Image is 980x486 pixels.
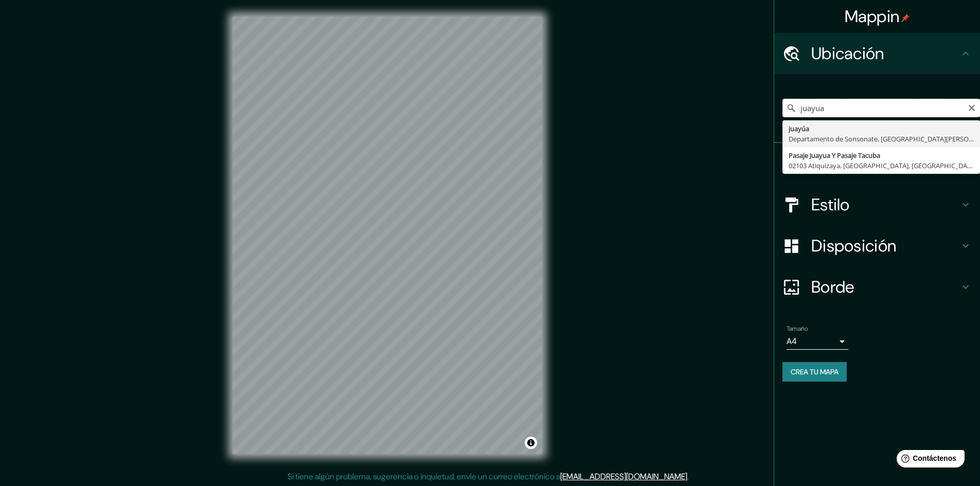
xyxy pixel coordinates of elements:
[888,446,969,475] iframe: Lanzador de widgets de ayuda
[787,336,797,347] font: A4
[787,325,808,333] font: Tamaño
[811,276,854,298] font: Borde
[525,437,537,449] button: Activar o desactivar atribución
[689,471,690,482] font: .
[811,43,884,64] font: Ubicación
[233,16,542,454] canvas: Mapa
[687,471,689,482] font: .
[774,225,980,266] div: Disposición
[774,33,980,74] div: Ubicación
[789,124,809,133] font: juayúa
[901,14,910,22] img: pin-icon.png
[791,367,839,376] font: Crea tu mapa
[782,362,847,382] button: Crea tu mapa
[789,151,880,160] font: Pasaje Juayua Y Pasaje Tacuba
[690,471,692,482] font: .
[774,143,980,184] div: Patas
[811,194,850,215] font: Estilo
[774,266,980,308] div: Borde
[787,333,848,350] div: A4
[968,102,976,112] button: Claro
[560,471,687,482] a: [EMAIL_ADDRESS][DOMAIN_NAME]
[774,184,980,225] div: Estilo
[782,99,980,117] input: Elige tu ciudad o zona
[811,235,896,257] font: Disposición
[288,471,560,482] font: Si tiene algún problema, sugerencia o inquietud, envíe un correo electrónico a
[845,6,900,27] font: Mappin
